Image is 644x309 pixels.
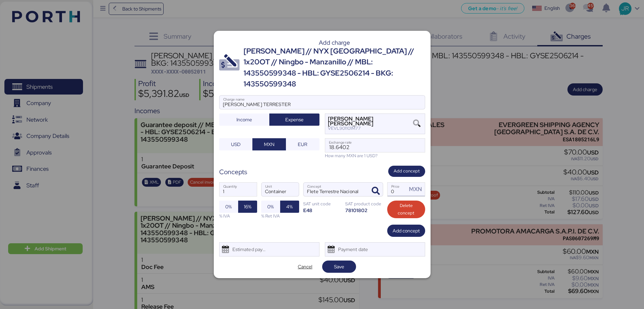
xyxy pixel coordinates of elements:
[267,203,274,211] span: 0%
[219,138,253,150] button: USD
[388,183,407,196] input: Price
[325,152,425,159] div: How many MXN are 1 USD?
[238,201,257,213] button: 16%
[334,263,344,271] span: Save
[269,114,319,126] button: Expense
[264,140,274,148] span: MXN
[219,167,247,177] div: Concepts
[393,202,420,217] span: Delete concept
[225,203,232,211] span: 0%
[387,225,425,237] button: Add concept
[261,201,280,213] button: 0%
[236,116,252,124] span: Income
[286,138,319,150] button: EUR
[262,183,299,196] input: Unit
[231,140,241,148] span: USD
[220,183,257,196] input: Quantity
[280,201,299,213] button: 4%
[369,184,383,198] button: ConceptConcept
[325,139,425,152] input: Exchange rate
[286,203,293,211] span: 4%
[252,138,286,150] button: MXN
[387,201,425,218] button: Delete concept
[220,96,425,109] input: Charge name
[409,185,424,193] div: MXN
[322,261,356,273] button: Save
[219,201,238,213] button: 0%
[304,183,367,196] input: Concept
[298,140,307,148] span: EUR
[219,213,257,219] div: % IVA
[345,201,383,207] div: SAT product code
[328,126,412,131] div: VEVL901101M77
[298,263,312,271] span: Cancel
[345,207,383,213] div: 78101802
[388,166,425,177] button: Add concept
[288,261,322,273] button: Cancel
[261,213,299,219] div: % Ret IVA
[244,203,251,211] span: 16%
[328,117,412,126] div: [PERSON_NAME] [PERSON_NAME]
[244,46,425,90] div: [PERSON_NAME] // NYX [GEOGRAPHIC_DATA] // 1x20OT // Ningbo - Manzanillo // MBL: 143550599348 - HB...
[285,116,304,124] span: Expense
[393,227,420,235] span: Add concept
[303,201,341,207] div: SAT unit code
[303,207,341,213] div: E48
[219,114,269,126] button: Income
[244,40,425,46] div: Add charge
[394,167,420,175] span: Add concept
